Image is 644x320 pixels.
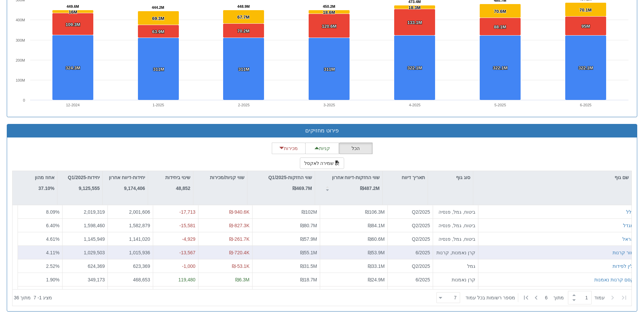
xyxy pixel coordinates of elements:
div: סוג גוף [428,171,473,184]
div: 623,369 [111,262,150,269]
div: גמל [436,262,475,269]
tspan: 120.6M [322,24,336,29]
button: כלל [626,209,634,215]
tspan: 88.1M [494,24,506,29]
text: 0 [23,98,25,102]
div: תאריך דיווח [383,171,428,184]
text: 3-2025 [324,103,335,107]
div: 4.11 % [21,249,59,256]
div: ביטוח, גמל, פנסיה [436,222,475,229]
span: ₪106.3M [365,209,385,215]
tspan: 322.1M [493,65,507,70]
div: 468,653 [111,276,150,283]
div: 1,145,949 [65,235,105,242]
span: ₪-261.7K [229,236,249,241]
span: ₪-720.4K [229,250,249,255]
span: ₪53.9M [368,250,385,255]
button: הראל [622,235,634,242]
tspan: 70.1M [579,7,592,13]
button: מור קרנות [613,249,634,256]
tspan: 311M [324,67,335,72]
tspan: 67.7M [237,15,249,20]
span: ₪84.1M [368,222,385,228]
div: 349,173 [65,276,105,283]
h3: פירוט מחזיקים [12,128,632,134]
tspan: 311M [238,67,249,72]
p: יחידות-Q1/2025 [68,174,100,181]
p: שווי החזקות-דיווח אחרון [332,174,380,181]
div: 2,019,319 [65,209,105,215]
div: 6/2025 [390,276,430,283]
button: הכל [339,143,373,154]
strong: 37.10% [39,186,54,191]
strong: 9,125,555 [79,186,100,191]
tspan: 95M [581,24,590,29]
text: 6-2025 [580,103,591,107]
p: שינוי ביחידות [165,174,190,181]
div: Q2/2025 [390,235,430,242]
tspan: 444.2M [152,5,164,9]
span: ₪57.9M [300,236,317,241]
text: 2-2025 [238,103,249,107]
div: 119,480 [156,276,195,283]
span: ₪102M [302,209,317,215]
div: Q2/2025 [390,209,430,215]
tspan: 450.2M [323,4,335,8]
span: ‏מספר רשומות בכל עמוד [466,294,515,301]
div: 1,015,936 [111,249,150,256]
p: אחוז מהון [35,174,54,181]
div: -17,713 [156,209,195,215]
div: ‏ מתוך [434,290,630,305]
text: 200M [16,58,25,62]
tspan: 16M [69,9,77,15]
span: ₪33.1M [368,263,385,269]
tspan: 18.3M [408,5,421,10]
text: 400M [16,18,25,22]
button: ילין לפידות [613,262,634,269]
tspan: 70.6M [494,9,506,14]
span: 6 [545,294,553,301]
div: Q2/2025 [390,262,430,269]
text: 1-2025 [152,103,164,107]
div: קרן נאמנות [436,276,475,283]
span: ₪55.1M [300,250,317,255]
div: Q2/2025 [390,222,430,229]
tspan: 109.3M [66,22,80,27]
tspan: 69.3M [152,16,164,21]
span: ₪-827.3K [229,222,249,228]
tspan: 322.1M [578,65,593,70]
tspan: 322.1M [407,65,422,70]
div: 2.52 % [21,262,59,269]
div: ביטוח, גמל, פנסיה [436,235,475,242]
span: ₪6.3M [235,277,249,282]
div: 4.61 % [21,235,59,242]
text: 4-2025 [409,103,421,107]
button: מכירות [272,143,306,154]
strong: ₪469.7M [292,186,312,191]
div: 1,029,503 [65,249,105,256]
div: שם גוף [473,171,631,184]
span: ₪31.5M [300,263,317,269]
span: ₪80.7M [300,222,317,228]
strong: 9,174,406 [124,186,145,191]
tspan: 311M [153,67,164,72]
div: 6.40 % [21,222,59,229]
tspan: 70.2M [237,28,249,34]
div: 1,141,020 [111,235,150,242]
div: 2,001,606 [111,209,150,215]
span: ₪60.6M [368,236,385,241]
div: ביטוח, גמל, פנסיה [436,209,475,215]
div: שווי קניות/מכירות [193,171,247,184]
button: מגדל [623,222,634,229]
button: קסם קרנות נאמנות [594,276,634,283]
strong: ₪487.2M [360,186,380,191]
text: 300M [16,38,25,42]
span: ‏עמוד [594,294,605,301]
button: קניות [305,143,339,154]
div: -13,567 [156,249,195,256]
div: 6/2025 [390,249,430,256]
span: ₪24.9M [368,277,385,282]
